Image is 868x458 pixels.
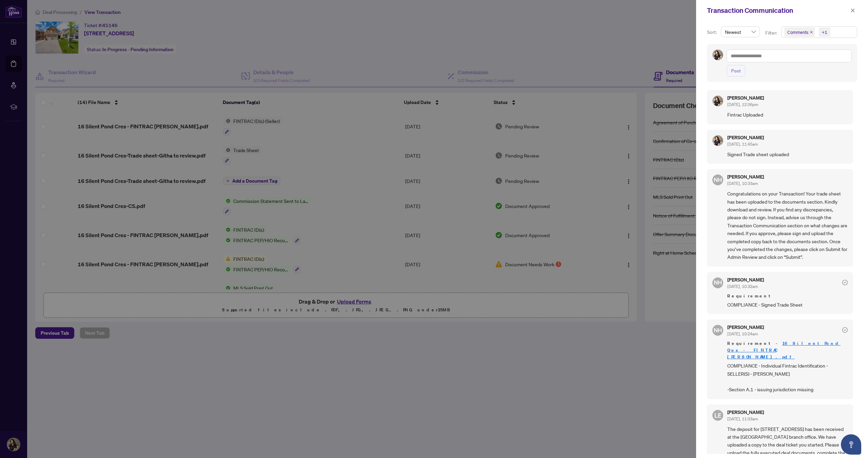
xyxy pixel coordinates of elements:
span: Congratulations on your Transaction! Your trade sheet has been uploaded to the documents section.... [727,190,848,261]
span: Comments [784,27,815,37]
img: Profile Icon [713,50,723,60]
span: NH [714,326,722,335]
button: Post [727,65,745,77]
span: check-circle [842,280,848,285]
span: Newest [725,27,756,37]
img: Profile Icon [713,96,723,106]
span: Fintrac Uploaded [727,111,848,119]
span: Signed Trade sheet uploaded [727,150,848,158]
h5: [PERSON_NAME] [727,135,764,140]
h5: [PERSON_NAME] [727,174,764,179]
h5: [PERSON_NAME] [727,96,764,100]
p: Filter: [765,29,778,37]
p: Sort: [707,28,718,36]
span: check-circle [842,327,848,333]
span: close [850,8,855,13]
h5: [PERSON_NAME] [727,277,764,282]
div: +1 [822,29,827,36]
span: Requirement - [727,340,848,360]
h5: [PERSON_NAME] [727,410,764,415]
div: Transaction Communication [707,5,848,16]
h5: [PERSON_NAME] [727,325,764,330]
img: Profile Icon [713,136,723,146]
span: COMPLIANCE - Individual Fintrac Identification - SELLER(S) - [PERSON_NAME] -Section A.1 - issuing... [727,362,848,394]
button: Open asap [841,434,861,455]
span: LE [714,411,722,420]
span: [DATE], 11:03am [727,416,758,421]
span: [DATE], 10:32am [727,284,758,289]
span: NH [714,278,722,287]
span: COMPLIANCE - Signed Trade Sheet [727,301,848,309]
a: 16 Silent Pond Cres - FINTRAC [PERSON_NAME].pdf [727,340,841,360]
span: [DATE], 10:33am [727,181,758,186]
span: close [810,30,813,34]
span: Requirement [727,293,848,299]
span: [DATE], 11:45am [727,142,758,147]
span: [DATE], 12:06pm [727,102,758,107]
span: NH [714,175,722,184]
span: Comments [787,29,808,36]
span: [DATE], 10:24am [727,331,758,336]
